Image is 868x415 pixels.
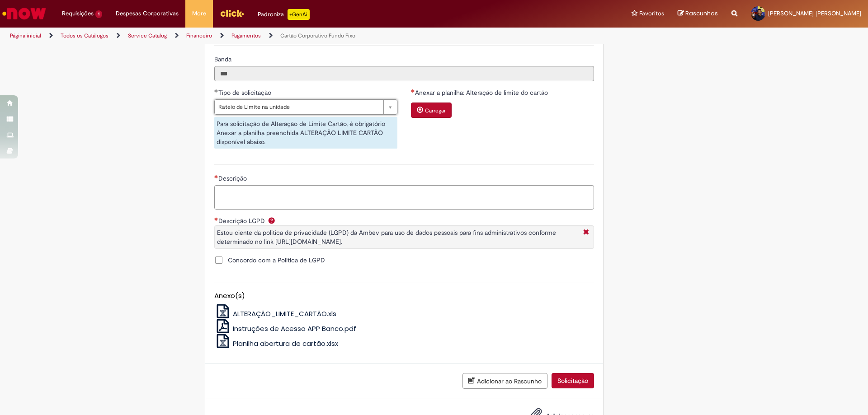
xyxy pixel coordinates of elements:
[214,117,397,149] div: Para solicitação de Alteração de Limite Cartão, é obrigatório Anexar a planilha preenchida ALTERA...
[214,217,218,221] span: Obrigatório
[685,9,718,18] span: Rascunhos
[214,339,339,348] a: Planilha abertura de cartão.xlsx
[415,89,550,97] span: Anexar a planilha: Alteração de limite do cartão
[186,32,212,39] a: Financeiro
[233,309,336,318] span: ALTERAÇÃO_LIMITE_CARTÃO.xls
[214,324,357,333] a: Instruções de Acesso APP Banco.pdf
[214,175,218,178] span: Necessários
[639,9,664,18] span: Favoritos
[10,32,41,39] a: Página inicial
[411,89,415,93] span: Necessários
[214,66,594,81] input: Banda
[266,217,277,224] span: Ajuda para Descrição LGPD
[231,32,261,39] a: Pagamentos
[218,217,267,225] span: Descrição LGPD
[214,55,233,63] span: Somente leitura - Banda
[214,292,594,300] h5: Anexo(s)
[62,9,94,18] span: Requisições
[217,228,556,246] span: Estou ciente da politica de privacidade (LGPD) da Ambev para uso de dados pessoais para fins admi...
[1,5,47,23] img: ServiceNow
[214,185,594,210] textarea: Descrição
[425,107,446,114] small: Carregar
[214,89,218,93] span: Obrigatório Preenchido
[192,9,206,18] span: More
[581,228,591,238] i: Fechar More information Por question_label_descricao_lgpd
[462,373,547,389] button: Adicionar ao Rascunho
[233,324,356,333] span: Instruções de Acesso APP Banco.pdf
[280,32,355,39] a: Cartão Corporativo Fundo Fixo
[258,9,310,20] div: Padroniza
[95,10,102,18] span: 1
[228,256,325,265] span: Concordo com a Politica de LGPD
[61,32,108,39] a: Todos os Catálogos
[214,55,233,64] label: Somente leitura - Banda
[128,32,167,39] a: Service Catalog
[288,9,310,20] p: +GenAi
[552,373,594,388] button: Solicitação
[411,103,452,118] button: Carregar anexo de Anexar a planilha: Alteração de limite do cartão Required
[220,6,244,20] img: click_logo_yellow_360x200.png
[218,100,379,114] span: Rateio de Limite na unidade
[233,339,338,348] span: Planilha abertura de cartão.xlsx
[7,28,572,44] ul: Trilhas de página
[218,174,249,182] span: Descrição
[678,9,718,18] a: Rascunhos
[116,9,179,18] span: Despesas Corporativas
[768,9,861,17] span: [PERSON_NAME] [PERSON_NAME]
[214,309,337,318] a: ALTERAÇÃO_LIMITE_CARTÃO.xls
[218,89,273,97] span: Tipo de solicitação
